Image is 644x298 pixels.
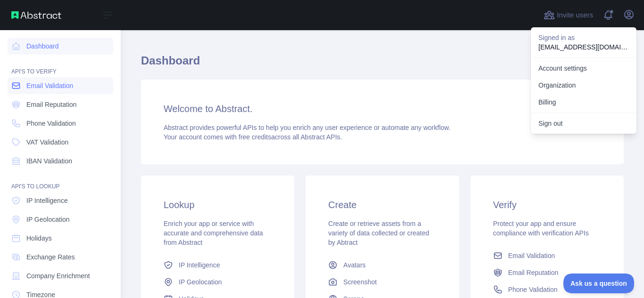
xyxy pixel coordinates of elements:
span: IP Intelligence [26,196,68,205]
a: Email Validation [489,247,605,264]
a: Avatars [324,257,440,274]
a: IP Intelligence [8,192,113,209]
span: Company Enrichment [26,271,90,281]
span: Exchange Rates [26,252,75,262]
h1: Dashboard [141,53,624,76]
h3: Verify [493,198,601,211]
span: Your account comes with across all Abstract APIs. [164,133,342,141]
span: Holidays [26,234,52,243]
a: IBAN Validation [8,153,113,169]
a: Holidays [8,230,113,247]
iframe: Toggle Customer Support [563,274,635,293]
span: IBAN Validation [26,156,72,166]
span: VAT Validation [26,137,68,147]
h3: Lookup [164,198,272,211]
a: Account settings [531,60,636,77]
img: Abstract API [11,11,61,19]
span: Phone Validation [26,119,76,128]
a: Exchange Rates [8,249,113,266]
button: Invite users [542,8,595,23]
a: VAT Validation [8,134,113,151]
button: Billing [531,94,636,111]
span: Email Validation [26,81,73,90]
span: Abstract provides powerful APIs to help you enrich any user experience or automate any workflow. [164,124,451,131]
a: IP Intelligence [160,257,275,274]
span: Avatars [343,260,365,270]
div: API'S TO VERIFY [8,56,113,75]
span: Phone Validation [508,285,558,294]
span: IP Geolocation [26,215,70,224]
a: Email Validation [8,77,113,94]
span: IP Geolocation [179,277,222,287]
span: Invite users [557,10,593,21]
h3: Welcome to Abstract. [164,102,601,115]
span: Enrich your app or service with accurate and comprehensive data from Abstract [164,220,263,246]
a: IP Geolocation [160,274,275,290]
a: Organization [531,77,636,94]
span: Protect your app and ensure compliance with verification APIs [493,220,589,237]
a: Dashboard [8,38,113,55]
span: Create or retrieve assets from a variety of data collected or created by Abtract [328,220,429,246]
a: Phone Validation [489,281,605,298]
span: free credits [239,133,271,141]
p: Signed in as [538,33,629,42]
a: Email Reputation [489,264,605,281]
a: IP Geolocation [8,211,113,228]
a: Company Enrichment [8,267,113,284]
a: Screenshot [324,274,440,290]
span: Email Validation [508,251,555,260]
button: Sign out [531,115,636,132]
h3: Create [328,198,436,211]
a: Phone Validation [8,115,113,132]
div: API'S TO LOOKUP [8,171,113,190]
span: Email Reputation [508,268,559,277]
a: Email Reputation [8,96,113,113]
span: Screenshot [343,277,377,287]
span: IP Intelligence [179,260,220,270]
p: [EMAIL_ADDRESS][DOMAIN_NAME] [538,42,629,52]
span: Email Reputation [26,100,77,109]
